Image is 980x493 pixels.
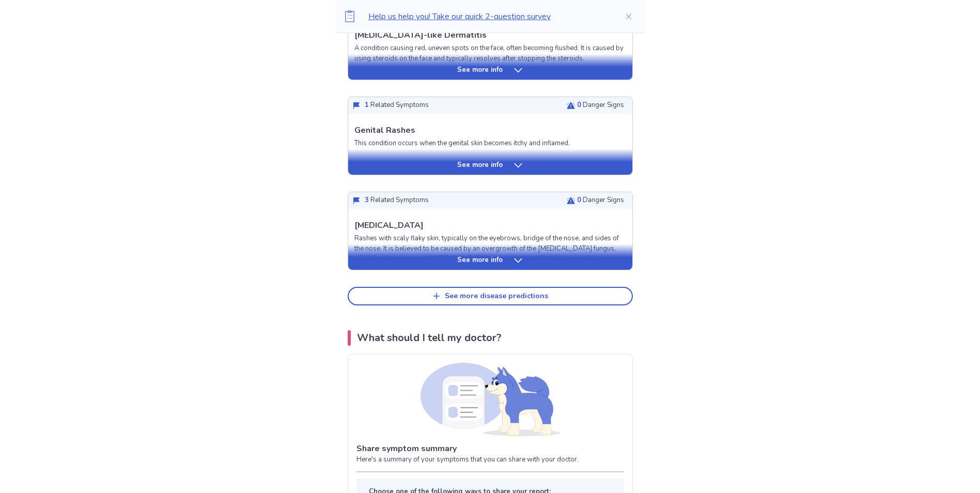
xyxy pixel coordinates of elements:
p: Help us help you! Take our quick 2-question survey [368,10,608,23]
div: See more disease predictions [445,292,548,301]
p: Here's a summary of your symptoms that you can share with your doctor. [356,455,624,465]
p: [MEDICAL_DATA] [354,219,424,232]
button: See more disease predictions [348,287,633,305]
p: This condition occurs when the genital skin becomes itchy and inflamed. [354,138,570,149]
p: Danger Signs [577,100,624,111]
span: 0 [577,100,581,110]
p: See more info [457,160,503,171]
span: 3 [365,195,369,205]
p: See more info [457,65,503,75]
p: A condition causing red, uneven spots on the face, often becoming flushed. It is caused by using ... [354,43,626,64]
p: Genital Rashes [354,124,415,136]
p: See more info [457,255,503,266]
p: Rashes with scaly flaky skin, typically on the eyebrows, bridge of the nose, and sides of the nos... [354,234,626,284]
span: 1 [365,100,369,110]
p: Danger Signs [577,195,624,206]
span: 0 [577,195,581,205]
img: Shiba (Report) [421,363,560,436]
p: Share symptom summary [356,442,624,455]
p: [MEDICAL_DATA]-like Dermatitis [354,29,487,41]
p: Related Symptoms [365,100,429,111]
p: What should I tell my doctor? [357,330,502,346]
p: Related Symptoms [365,195,429,206]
